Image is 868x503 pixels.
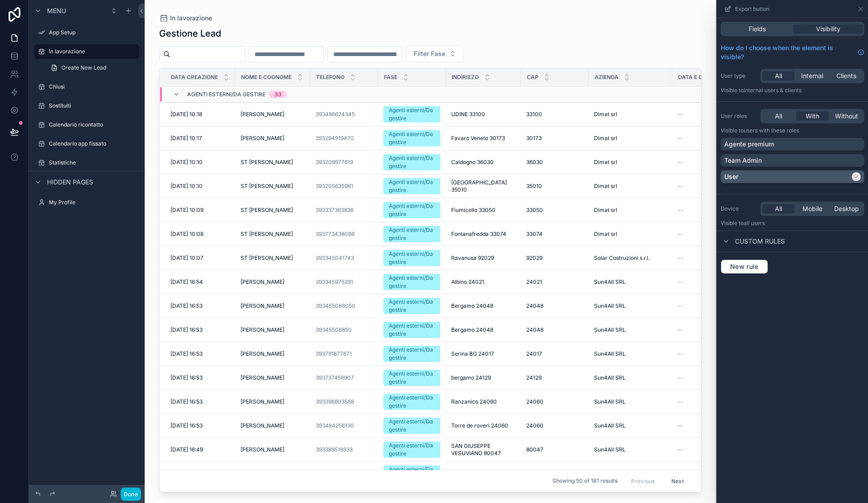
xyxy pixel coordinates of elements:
div: Agenti esterni/Da gestire [389,346,435,362]
a: [DATE] 16:54 [170,278,230,286]
div: Agenti esterni/Da gestire [389,226,435,242]
span: Telefono [316,74,344,81]
a: How do I choose when the element is visible? [721,43,864,61]
a: 24048 [526,326,583,334]
span: -- [678,326,683,334]
span: ST [PERSON_NAME] [241,207,293,214]
span: [DATE] 10:18 [170,111,202,118]
a: 393773438098 [316,230,354,238]
a: [DATE] 10:10 [170,183,230,190]
a: -- [678,278,761,286]
a: Sun4All SRL [594,326,667,334]
span: [DATE] 16:54 [170,278,203,286]
a: [DATE] 16:53 [170,350,230,357]
div: Agenti esterni/Da gestire [389,154,435,170]
button: Select Button [406,45,464,62]
span: Create New Lead [61,64,106,71]
span: Fontanafredda 33074 [451,230,506,238]
a: 393208977619 [316,159,353,166]
span: 36030 [526,159,543,166]
a: Serina BG 24017 [451,350,515,357]
span: [DATE] 10:17 [170,135,202,142]
span: [DATE] 10:09 [170,207,203,214]
span: Fiumicello 33050 [451,207,495,214]
span: -- [678,254,683,262]
div: Agenti esterni/Da gestire [389,250,435,266]
p: Team Admin [724,156,762,165]
span: UDINE 33100 [451,111,485,118]
a: [DATE] 16:53 [170,326,230,334]
a: ST [PERSON_NAME] [241,230,305,238]
a: 393205635981 [316,183,353,190]
a: [DATE] 16:53 [170,422,230,429]
span: ST [PERSON_NAME] [241,230,293,238]
a: Ranzanico 24060 [451,398,515,405]
span: [DATE] 16:53 [170,398,203,405]
span: Visibility [816,24,840,33]
span: -- [678,135,683,142]
a: 393294919470 [316,135,373,142]
span: [PERSON_NAME] [241,446,284,453]
a: 393791877871 [316,350,352,357]
a: Agenti esterni/Da gestire [383,346,440,362]
span: Fields [749,24,766,33]
a: [DATE] 10:17 [170,135,230,142]
a: 393773438098 [316,230,373,238]
span: Serina BG 24017 [451,350,494,357]
div: Agenti esterni/Da gestire [389,274,435,290]
a: -- [678,398,761,405]
a: -- [678,446,761,453]
span: -- [678,278,683,286]
span: [DATE] 16:53 [170,350,203,357]
a: 393791877871 [316,350,373,357]
span: [PERSON_NAME] [241,302,284,310]
a: [DATE] 10:09 [170,207,230,214]
div: Agenti esterni/Da gestire [389,106,435,122]
span: Data e ora ricontatto [678,74,747,81]
a: 393389516933 [316,446,373,453]
span: With [806,112,819,121]
a: [PERSON_NAME] [241,398,305,405]
span: [PERSON_NAME] [241,326,284,334]
div: Agenti esterni/Da gestire [389,465,435,482]
span: Dimat srl [594,230,617,238]
a: [PERSON_NAME] [241,302,305,310]
span: CAP [527,74,538,81]
span: Internal [801,71,823,80]
span: Ravanusa 92029 [451,254,494,262]
a: [DATE] 16:49 [170,446,230,453]
span: Azienda [594,74,618,81]
a: Sun4All SRL [594,446,667,453]
span: [DATE] 10:10 [170,183,203,190]
a: Create New Lead [45,61,139,75]
span: Sun4All SRL [594,302,626,310]
a: Calendario ricontatto [34,118,139,132]
p: Agente premium [724,140,774,149]
div: 33 [274,91,282,98]
span: [PERSON_NAME] [241,135,284,142]
span: 24060 [526,422,543,429]
span: SAN GIUSEPPE VESUVIANO 80047 [451,442,515,457]
a: Agenti esterni/Da gestire [383,250,440,266]
span: All [775,71,782,80]
a: -- [678,326,761,334]
a: 393396803568 [316,398,373,405]
span: Torre de roveri 24060 [451,422,508,429]
span: Menu [47,6,66,15]
div: Agenti esterni/Da gestire [389,370,435,386]
a: Statistiche [34,155,139,170]
a: Calendario app fissato [34,136,139,151]
a: Dimat srl [594,159,667,166]
a: -- [678,183,761,190]
span: Solar Costruzioni s.r.l. [594,254,650,262]
a: [GEOGRAPHIC_DATA] 35010 [451,179,515,193]
label: Chiusi [49,83,137,90]
a: -- [678,111,761,118]
span: -- [678,111,683,118]
span: Bergamo 24048 [451,302,493,310]
span: How do I choose when the element is visible? [721,43,854,61]
a: 30173 [526,135,583,142]
a: Agenti esterni/Da gestire [383,130,440,146]
a: Caldogno 36030 [451,159,515,166]
a: Sun4All SRL [594,278,667,286]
